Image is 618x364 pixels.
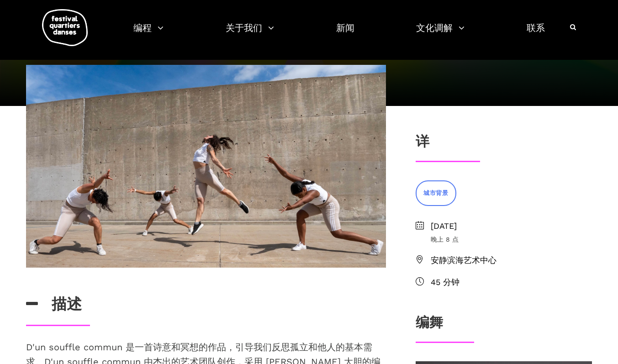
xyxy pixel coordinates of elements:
span: [DATE] [431,220,592,233]
img: logo-fqd-med [42,9,88,46]
font: 编舞 [416,314,443,330]
a: 城市背景 [416,180,456,206]
span: 安静滨海艺术中心 [431,254,592,267]
a: 新闻 [336,20,354,47]
span: 晚上 8 点 [431,234,592,244]
font: 详 [416,133,429,149]
span: 城市背景 [423,189,449,198]
span: 45 分钟 [431,276,592,289]
a: 文化调解 [416,20,465,47]
font: 描述 [52,295,82,313]
a: 关于我们 [226,20,274,47]
a: 联系 [527,20,545,47]
a: 编程 [133,20,164,47]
